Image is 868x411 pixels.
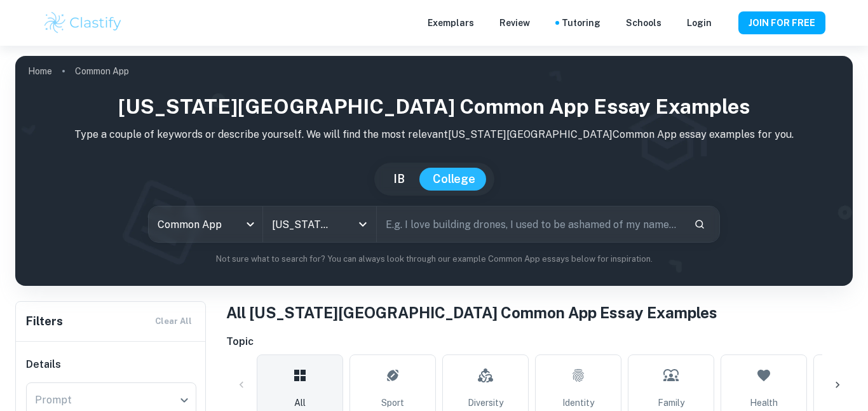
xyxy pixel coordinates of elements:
h6: Filters [26,313,63,330]
h6: Topic [226,334,853,349]
span: Health [750,396,778,410]
p: Common App [75,64,129,78]
button: Search [689,213,710,235]
a: Home [28,62,52,80]
p: Review [499,16,530,30]
div: Common App [149,206,262,242]
a: Login [687,16,712,30]
p: Exemplars [428,16,474,30]
span: Diversity [468,396,503,410]
p: Type a couple of keywords or describe yourself. We will find the most relevant [US_STATE][GEOGRAP... [25,127,843,142]
a: Tutoring [562,16,600,30]
h1: [US_STATE][GEOGRAPHIC_DATA] Common App Essay Examples [25,91,843,122]
img: Clastify logo [43,10,123,36]
h6: Details [26,357,196,372]
button: Open [354,215,372,233]
span: Identity [562,396,594,410]
h1: All [US_STATE][GEOGRAPHIC_DATA] Common App Essay Examples [226,301,853,324]
input: E.g. I love building drones, I used to be ashamed of my name... [377,206,684,242]
button: JOIN FOR FREE [738,11,825,34]
a: Schools [626,16,661,30]
button: Help and Feedback [722,20,728,26]
img: profile cover [15,56,853,286]
button: IB [381,168,417,191]
span: Family [658,396,684,410]
p: Not sure what to search for? You can always look through our example Common App essays below for ... [25,253,843,266]
button: College [420,168,488,191]
span: Sport [381,396,404,410]
span: All [294,396,306,410]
